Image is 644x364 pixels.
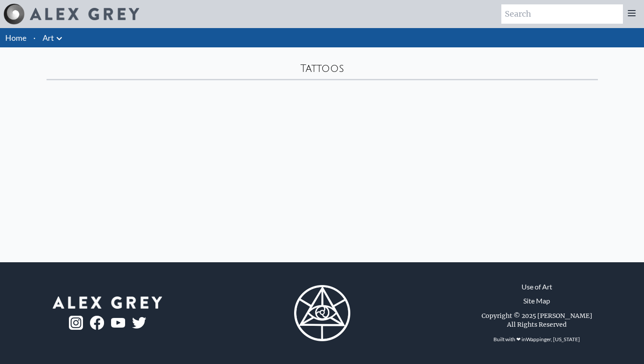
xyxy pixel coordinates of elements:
[522,282,552,292] a: Use of Art
[30,28,39,47] li: ·
[41,47,603,80] div: Tattoos
[5,33,26,43] a: Home
[90,316,104,330] img: fb-logo.png
[501,4,623,24] input: Search
[507,320,567,329] div: All Rights Reserved
[132,317,146,328] img: twitter-logo.png
[526,336,580,343] a: Wappinger, [US_STATE]
[111,318,125,328] img: youtube-logo.png
[482,311,592,320] div: Copyright © 2025 [PERSON_NAME]
[69,316,83,330] img: ig-logo.png
[523,296,550,306] a: Site Map
[43,32,54,44] a: Art
[490,332,583,346] div: Built with ❤ in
